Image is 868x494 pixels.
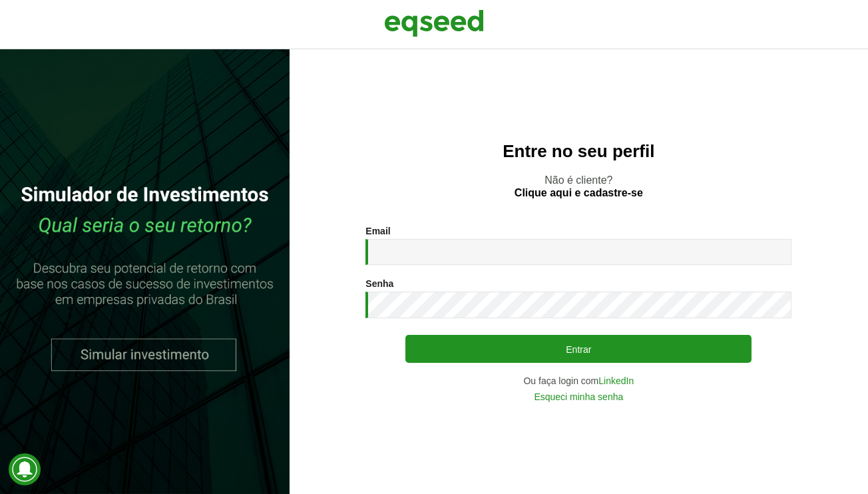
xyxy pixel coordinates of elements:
[365,376,791,385] div: Ou faça login com
[515,188,643,198] a: Clique aqui e cadastre-se
[534,392,623,401] a: Esqueci minha senha
[365,279,393,288] label: Senha
[316,142,841,161] h2: Entre no seu perfil
[316,174,841,199] p: Não é cliente?
[405,335,752,363] button: Entrar
[365,226,390,236] label: Email
[384,7,484,40] img: EqSeed Logo
[598,376,634,385] a: LinkedIn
